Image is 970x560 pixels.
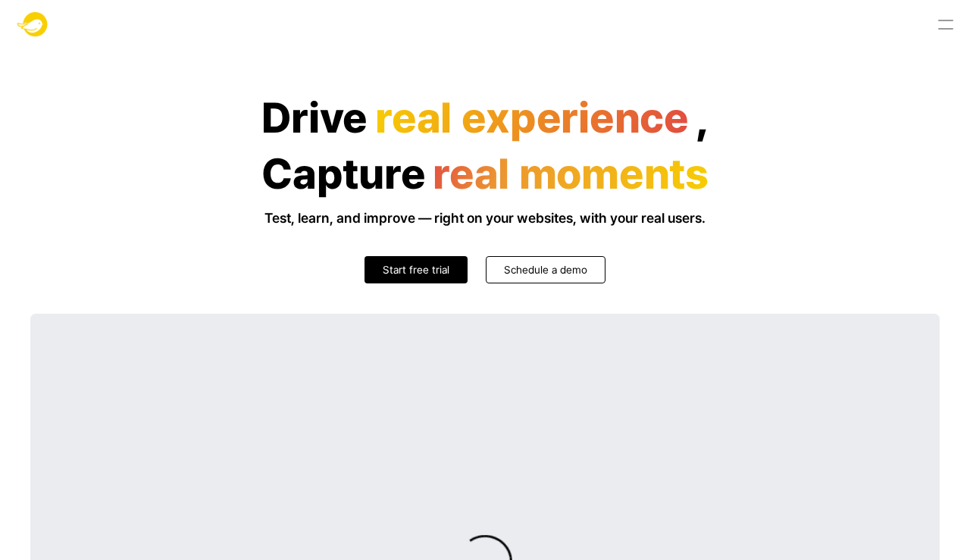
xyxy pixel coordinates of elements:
[486,256,605,283] a: Schedule a demo
[15,6,52,42] img: Logo
[504,262,587,277] p: Schedule a demo
[365,256,468,283] a: Start free trial
[696,94,709,142] h1: ,
[30,211,940,226] h3: Test, learn, and improve — right on your websites, with your real users.
[261,150,425,199] h1: Capture
[383,262,449,277] p: Start free trial
[430,147,712,202] span: real moments
[261,94,368,142] h1: Drive
[372,91,692,146] span: real experience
